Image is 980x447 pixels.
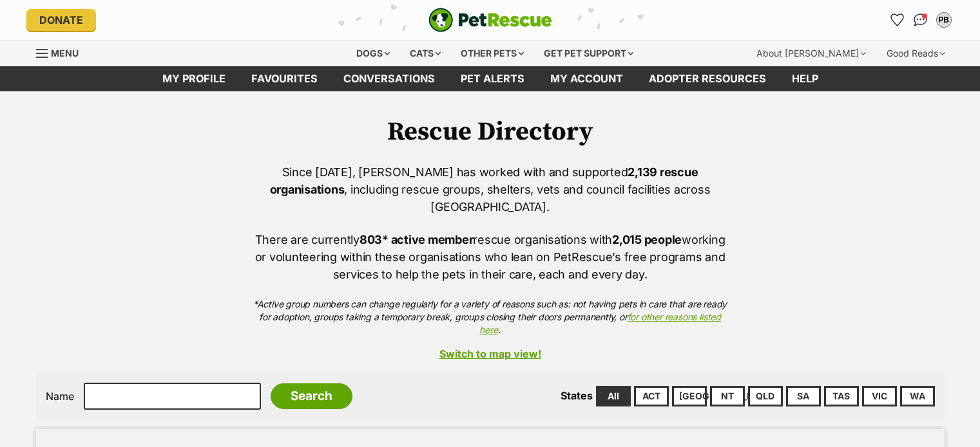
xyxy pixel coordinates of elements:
div: Cats [401,41,450,66]
a: WA [900,386,935,406]
a: PetRescue [428,8,552,32]
a: [GEOGRAPHIC_DATA] [672,386,707,406]
label: States [561,389,593,402]
ul: Account quick links [887,10,954,30]
a: All [596,386,631,406]
img: logo-e224e6f780fb5917bec1dbf3a21bbac754714ae5b6737aabdf751b685950b380.svg [428,8,552,32]
a: Adopter resources [636,66,779,91]
strong: 2,015 people [612,233,682,246]
a: My account [537,66,636,91]
label: Name [46,390,74,402]
img: chat-41dd97257d64d25036548639549fe6c8038ab92f7586957e7f3b1b290dea8141.svg [914,14,927,26]
a: Menu [36,41,88,64]
a: Donate [26,9,96,31]
a: TAS [824,386,859,406]
div: Good Reads [878,41,954,66]
input: Search [271,383,352,409]
a: Pet alerts [448,66,537,91]
button: My account [934,10,954,30]
a: Favourites [887,10,908,30]
a: ACT [634,386,669,406]
a: SA [786,386,821,406]
a: Switch to map view! [36,348,945,360]
a: QLD [748,386,783,406]
a: Conversations [910,10,931,30]
h1: Rescue Directory [36,117,945,147]
em: *Active group numbers can change regularly for a variety of reasons such as: not having pets in c... [253,298,727,335]
span: Menu [51,48,79,59]
strong: 803* active member [360,233,473,246]
p: Since [DATE], [PERSON_NAME] has worked with and supported , including rescue groups, shelters, ve... [253,163,727,215]
div: About [PERSON_NAME] [747,41,875,66]
a: Help [779,66,831,91]
a: for other reasons listed here [479,311,720,335]
a: Favourites [238,66,331,91]
div: Other pets [452,41,533,66]
a: My profile [149,66,238,91]
a: NT [710,386,745,406]
a: VIC [862,386,897,406]
div: Get pet support [535,41,642,66]
div: PB [937,14,950,26]
p: There are currently rescue organisations with working or volunteering within these organisations ... [253,231,727,283]
a: conversations [331,66,448,91]
div: Dogs [347,41,399,66]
